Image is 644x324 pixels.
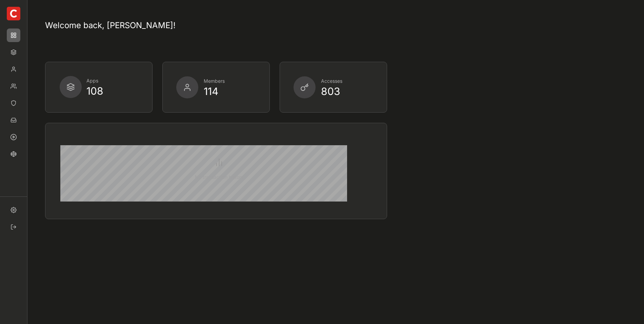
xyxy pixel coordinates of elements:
div: Settings [7,203,20,217]
div: Workflows [7,130,20,144]
div: 114 [204,86,245,96]
div: Accesses [321,76,363,86]
div: Overview [7,28,20,42]
div: Apps [86,76,128,85]
div: No transaction history [171,174,267,180]
div: 108 [86,86,128,96]
div: eCademy GmbH - Roland Douven (owner) [7,7,20,20]
div: Members [7,62,20,76]
div: Insights [7,147,20,161]
div: 803 [321,86,363,96]
div: Members [204,76,245,86]
div: Requests [7,113,20,127]
div: Welcome back, [PERSON_NAME]! [45,20,387,31]
div: Sign out [7,220,20,234]
div: Teams/Circles [7,79,20,93]
div: Apps [7,45,20,59]
div: Compliance [7,96,20,110]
